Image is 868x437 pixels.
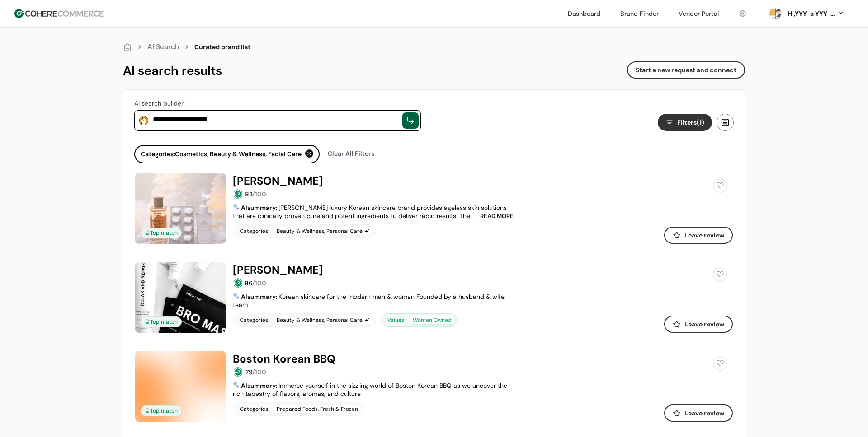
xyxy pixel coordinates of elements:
div: AI search builder: [134,99,421,108]
span: AI : [241,381,278,390]
button: Filters(1) [658,114,712,131]
span: Filters (1) [677,118,704,127]
span: summary [247,381,276,390]
div: Clear All Filters [323,145,379,162]
div: Curated brand list [194,42,250,52]
img: Cohere Logo [14,9,104,18]
div: Hi, YYY-a YYY-aa [786,9,835,19]
div: AI Search [147,42,179,52]
span: Immerse yourself in the sizzling world of Boston Korean BBQ as we uncover the rich tapestry of fl... [233,381,507,398]
svg: 0 percent [769,7,782,20]
button: Start a new request and connect [627,61,745,79]
span: AI : [241,293,278,301]
span: summary [247,293,276,301]
span: READ MORE [480,213,514,219]
div: AI search results [123,61,222,80]
button: add to favorite [711,177,729,195]
button: Hi,YYY-a YYY-aa [786,9,844,19]
span: AI : [241,204,278,212]
span: summary [247,204,276,212]
span: [PERSON_NAME] luxury Korean skincare brand provides ageless skin solutions that are clinically pr... [233,204,516,236]
span: Categories: Cosmetics, Beauty & Wellness, Facial Care [141,149,302,159]
button: add to favorite [711,354,729,372]
button: add to favorite [711,265,729,284]
span: Korean skincare for the modern man & woman Founded by a husband & wife team [233,293,505,309]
